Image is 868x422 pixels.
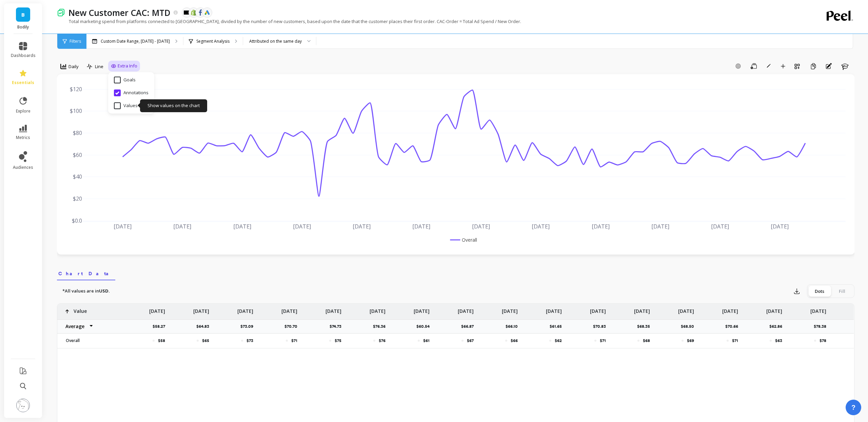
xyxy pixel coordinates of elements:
img: profile picture [16,399,30,412]
p: Value [74,304,87,315]
img: api.klaviyo.svg [184,11,190,15]
p: Bodily [11,24,36,30]
p: $76 [379,338,386,343]
p: $62.86 [769,324,786,329]
p: $66.87 [461,324,478,329]
p: [DATE] [325,304,341,315]
p: [DATE] [546,304,562,315]
p: $68.35 [637,324,654,329]
p: $68.50 [681,324,698,329]
p: $58 [158,338,165,343]
p: $75 [335,338,341,343]
p: $60.54 [416,324,434,329]
span: ? [851,403,855,412]
p: $70.83 [593,324,610,329]
p: $73 [246,338,253,343]
span: Chart Data [58,270,114,277]
p: $76.36 [373,324,390,329]
div: Fill [831,286,853,297]
p: $66.10 [506,324,522,329]
p: [DATE] [149,304,165,315]
p: $71 [732,338,738,343]
p: $71 [600,338,606,343]
p: *All values are in [62,288,110,295]
p: [DATE] [237,304,253,315]
div: Attributed on the same day [249,38,302,44]
p: [DATE] [370,304,386,315]
p: [DATE] [634,304,650,315]
strong: USD. [99,288,110,294]
p: $66 [511,338,518,343]
span: dashboards [11,53,36,58]
p: $62 [555,338,562,343]
img: header icon [57,8,65,17]
div: Dots [808,286,831,297]
img: api.google.svg [204,9,210,16]
p: $58.27 [153,324,169,329]
button: ? [846,400,861,415]
span: Line [95,63,103,70]
p: [DATE] [590,304,606,315]
p: Total marketing spend from platforms connected to [GEOGRAPHIC_DATA], divided by the number of new... [57,18,521,24]
span: Extra Info [118,63,137,69]
p: [DATE] [766,304,782,315]
p: Segment Analysis [196,39,230,44]
p: $70.66 [725,324,742,329]
p: $74.73 [330,324,346,329]
p: $70.70 [284,324,301,329]
p: [DATE] [810,304,826,315]
nav: Tabs [57,265,854,280]
p: New Customer CAC: MTD [68,7,171,18]
p: $64.83 [196,324,213,329]
span: Filters [70,39,81,44]
p: [DATE] [502,304,518,315]
span: explore [16,108,31,114]
p: $61.65 [550,324,566,329]
p: Custom Date Range, [DATE] - [DATE] [101,39,170,44]
p: $67 [467,338,474,343]
p: [DATE] [722,304,738,315]
span: B [21,11,25,19]
p: $69 [687,338,694,343]
p: [DATE] [678,304,694,315]
p: [DATE] [414,304,430,315]
p: [DATE] [458,304,474,315]
p: $65 [202,338,209,343]
img: api.shopify.svg [191,9,197,16]
img: api.fb.svg [197,9,203,16]
p: $78.38 [814,324,830,329]
p: $68 [643,338,650,343]
p: [DATE] [193,304,209,315]
span: essentials [12,80,34,85]
p: $73.09 [240,324,257,329]
span: Daily [68,63,79,70]
p: $78 [820,338,826,343]
span: audiences [13,165,33,170]
p: $61 [423,338,430,343]
span: metrics [16,135,30,140]
p: $63 [775,338,782,343]
p: $71 [291,338,297,343]
p: [DATE] [281,304,297,315]
p: Overall [62,338,121,343]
